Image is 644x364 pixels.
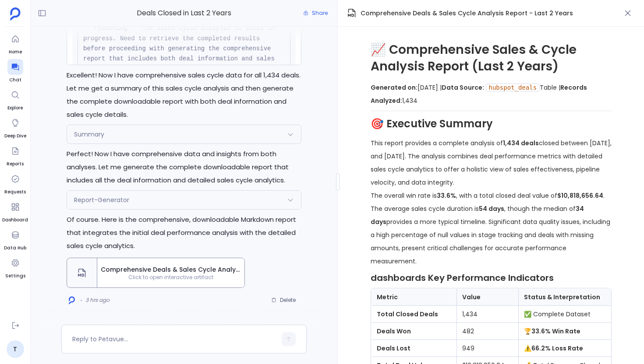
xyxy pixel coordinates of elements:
h1: 📈 Comprehensive Sales & Cycle Analysis Report (Last 2 Years) [371,42,612,75]
strong: Data Source: [442,83,484,92]
p: Excellent! Now I have comprehensive sales cycle data for all 1,434 deals. Let me get a summary of... [67,69,301,121]
button: Share [298,7,333,19]
strong: Deals Lost [377,344,410,353]
span: Deep Dive [4,133,26,140]
h2: 🎯 Executive Summary [371,116,612,131]
a: Home [7,31,23,56]
span: Comprehensive Deals & Sales Cycle Analysis Report - Last 2 Years [101,265,241,274]
th: Value [456,289,518,306]
span: Click to open interactive artifact [97,274,244,281]
span: Report-Generator [74,196,129,204]
a: Dashboard [2,199,28,224]
span: Home [7,49,23,56]
strong: 54 days [479,204,504,213]
strong: 33.6% Win Rate [531,327,580,336]
a: Deep Dive [4,115,26,140]
span: Chat [7,77,23,84]
strong: 33.6% [437,191,456,200]
strong: Deals Won [377,327,411,336]
span: 3 hrs ago [85,297,110,304]
img: logo [69,296,75,304]
strong: $10,818,656.64 [557,191,603,200]
span: Requests [4,189,26,196]
strong: 66.2% Loss Rate [531,344,583,353]
img: petavue logo [10,7,21,21]
button: Delete [265,294,301,307]
code: hubspot_deals [486,84,540,91]
p: Perfect! Now I have comprehensive data and insights from both analyses. Let me generate the compl... [67,147,301,187]
span: Explore [7,105,23,112]
a: Reports [7,143,24,168]
td: 482 [456,323,518,340]
span: Deals Closed in Last 2 Years [100,7,269,19]
th: Metric [371,289,456,306]
strong: Generated on: [371,83,418,92]
a: Requests [4,171,26,196]
span: Data Hub [4,245,26,252]
p: Of course. Here is the comprehensive, downloadable Markdown report that integrates the initial de... [67,213,301,252]
span: Reports [7,161,24,168]
a: Data Hub [4,227,26,252]
span: Settings [5,273,25,280]
span: Delete [280,297,296,304]
span: Summary [74,130,104,139]
button: Comprehensive Deals & Sales Cycle Analysis Report - Last 2 YearsClick to open interactive artifact [67,258,245,288]
p: The overall win rate is , with a total closed deal value of . The average sales cycle duration is... [371,189,612,268]
span: Share [312,10,328,17]
a: T [7,340,24,358]
h3: dashboards Key Performance Indicators [371,271,612,284]
a: Settings [5,255,25,280]
td: 949 [456,340,518,357]
span: Dashboard [2,217,28,224]
strong: Total Closed Deals [377,310,438,318]
p: [DATE] | Table | 1,434 [371,81,612,107]
strong: 1,434 deals [503,139,539,147]
span: Comprehensive Deals & Sales Cycle Analysis Report - Last 2 Years [361,9,573,17]
p: This report provides a complete analysis of closed between [DATE], and [DATE]. The analysis combi... [371,136,612,189]
td: 1,434 [456,306,518,323]
a: Chat [7,59,23,84]
a: Explore [7,87,23,112]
